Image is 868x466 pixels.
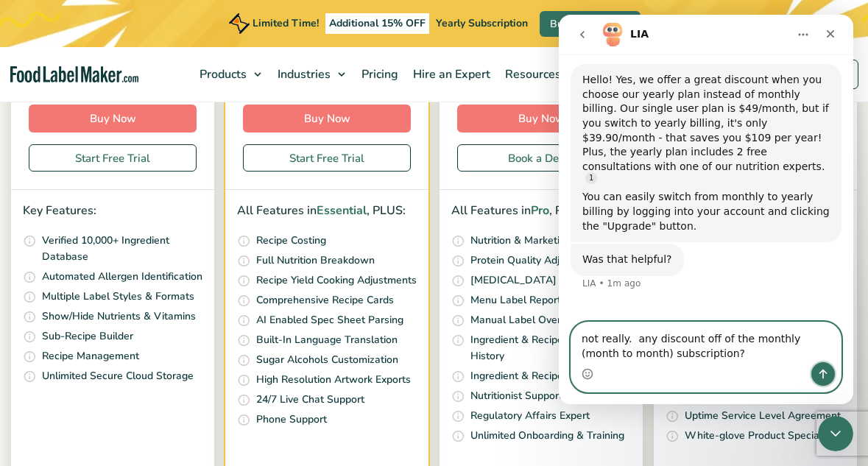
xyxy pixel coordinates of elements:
a: Start Free Trial [243,144,411,172]
span: Yearly Subscription [436,16,528,30]
p: Phone Support [256,412,327,428]
a: Resources [496,47,583,102]
p: 24/7 Live Chat Support [256,392,364,408]
p: Menu Label Report [470,292,561,308]
span: Resources [501,66,562,82]
p: Show/Hide Nutrients & Vitamins [42,308,196,325]
p: Ingredient & Recipe Activity History [470,332,631,365]
p: Recipe Yield Cooking Adjustments [256,272,417,289]
a: Products [191,47,269,102]
p: All Features in , PLUS: [451,202,631,221]
p: Nutritionist Support [470,388,562,404]
p: AI Enabled Spec Sheet Parsing [256,312,403,328]
span: Industries [273,66,332,82]
p: Built-In Language Translation [256,332,398,348]
span: Products [195,66,248,82]
p: Comprehensive Recipe Cards [256,292,394,308]
p: Uptime Service Level Agreement [685,408,841,424]
a: Book a Demo [457,144,625,172]
p: Key Features: [23,202,202,221]
a: Industries [269,47,353,102]
a: Buy Now [243,105,411,133]
a: Buy Now & Save [540,11,641,37]
p: Unlimited Secure Cloud Storage [42,368,194,384]
p: Multiple Label Styles & Formats [42,289,194,305]
p: Verified 10,000+ Ingredient Database [42,233,202,266]
iframe: Intercom live chat [559,15,853,404]
a: Hire an Expert [404,47,496,102]
span: Additional 15% OFF [325,13,429,34]
p: Sub-Recipe Builder [42,328,133,345]
p: Manual Label Override [470,312,579,328]
p: Recipe Costing [256,233,326,249]
span: Pricing [357,66,400,82]
a: Pricing [353,47,404,102]
p: Unlimited Onboarding & Training [470,428,624,444]
p: Protein Quality Adjustment [470,253,599,269]
p: High Resolution Artwork Exports [256,372,411,388]
iframe: Intercom live chat [818,416,853,451]
a: Start Free Trial [29,144,197,172]
a: Buy Now [457,105,625,133]
p: [MEDICAL_DATA] Pattern Report [470,272,629,289]
a: Buy Now [29,105,197,133]
span: Hire an Expert [409,66,492,82]
p: Recipe Management [42,348,139,364]
p: Sugar Alcohols Customization [256,352,398,368]
p: Full Nutrition Breakdown [256,253,375,269]
p: White-glove Product Specialist [685,428,833,444]
p: Ingredient & Recipe Tags [470,368,589,384]
p: Nutrition & Marketing Claims [470,233,606,249]
span: Essential [317,202,367,219]
p: All Features in , PLUS: [237,202,417,221]
p: Regulatory Affairs Expert [470,408,590,424]
span: Limited Time! [253,16,319,30]
span: Pro [531,202,549,219]
p: Automated Allergen Identification [42,269,202,285]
